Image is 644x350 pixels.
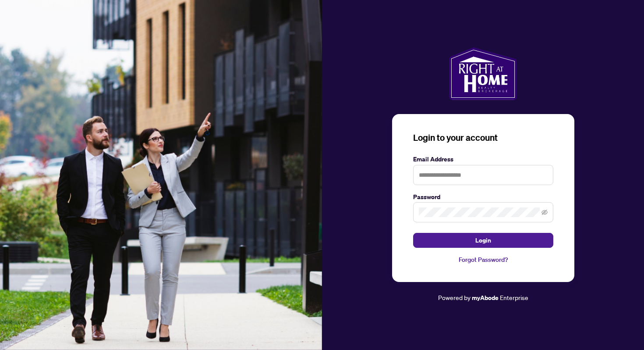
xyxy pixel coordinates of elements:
a: Forgot Password? [413,255,553,264]
label: Email Address [413,154,553,164]
span: Enterprise [500,293,528,301]
h3: Login to your account [413,132,553,144]
span: Powered by [438,293,471,301]
button: Login [413,233,553,248]
label: Password [413,192,553,202]
span: Login [475,233,491,247]
a: myAbode [472,293,499,303]
img: ma-logo [449,47,517,100]
span: eye-invisible [541,209,548,215]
